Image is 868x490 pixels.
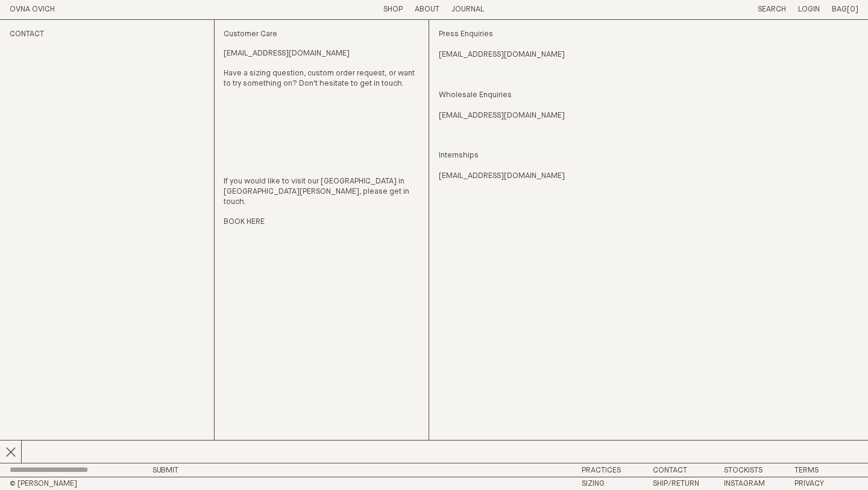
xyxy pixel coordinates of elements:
[451,5,484,13] a: Journal
[224,177,419,208] p: If you would like to visit our [GEOGRAPHIC_DATA] in [GEOGRAPHIC_DATA]
[847,5,858,13] span: [0]
[224,188,409,206] span: [PERSON_NAME], please get in touch.
[794,466,819,474] a: Terms
[439,131,634,182] p: Internships
[724,466,763,474] a: Stockists
[224,217,265,227] a: BOOK HERE
[10,30,204,40] h2: Contact
[439,30,634,121] p: Press Enquiries Wholesale Enquiries
[224,69,415,87] span: Have a sizing question, custom order request, or want to try something on? Don't hesitate to get ...
[439,50,565,60] a: [EMAIL_ADDRESS][DOMAIN_NAME]
[758,5,786,13] a: Search
[10,480,215,488] h2: © [PERSON_NAME]
[653,480,699,488] a: Ship/Return
[832,5,847,13] span: Bag
[582,466,621,474] a: Practices
[724,480,765,488] a: Instagram
[653,466,687,474] a: Contact
[383,5,403,13] a: Shop
[439,111,565,121] a: [EMAIL_ADDRESS][DOMAIN_NAME]
[224,30,419,40] p: Customer Care
[794,480,824,488] a: Privacy
[224,49,350,59] a: [EMAIL_ADDRESS][DOMAIN_NAME]
[582,480,605,488] a: Sizing
[10,5,55,13] a: Home
[415,5,439,15] summary: About
[153,466,178,474] button: Submit
[439,171,565,182] a: [EMAIL_ADDRESS][DOMAIN_NAME]
[798,5,820,13] a: Login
